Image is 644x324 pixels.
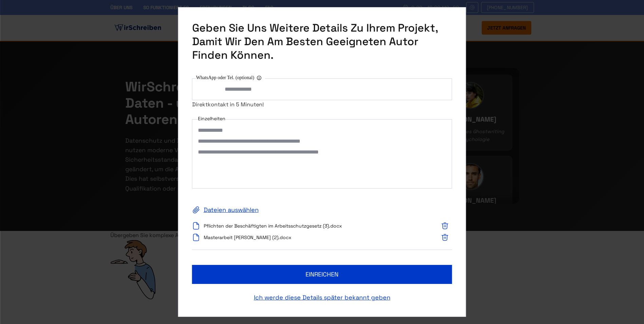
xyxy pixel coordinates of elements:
li: Masterarbeit [PERSON_NAME] (2).docx [192,233,426,241]
li: Pflichten der Beschäftigten im Arbeitsschutzgesetz (3).docx [192,222,426,230]
button: einreichen [192,265,452,284]
div: Direktkontakt in 5 Minuten! [192,100,452,109]
h2: Geben Sie uns weitere Details zu Ihrem Projekt, damit wir den am besten geeigneten Autor finden k... [192,21,452,62]
label: Einzelheiten [198,114,225,123]
label: Dateien auswählen [192,204,452,215]
a: Ich werde diese Details später bekannt geben [192,292,452,303]
label: WhatsApp oder Tel. (optional) [196,74,265,82]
